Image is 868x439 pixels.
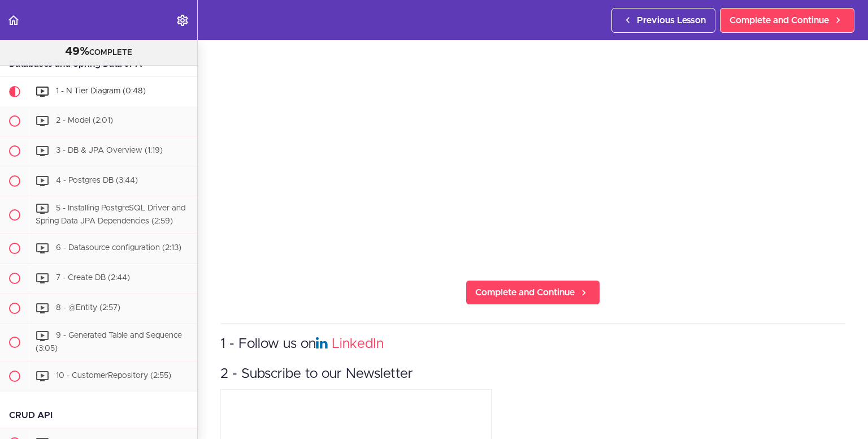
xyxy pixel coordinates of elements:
[56,372,171,380] span: 10 - CustomerRepository (2:55)
[56,87,146,95] span: 1 - N Tier Diagram (0:48)
[36,332,182,353] span: 9 - Generated Table and Sequence (3:05)
[730,14,829,27] span: Complete and Continue
[7,14,20,27] svg: Back to course curriculum
[65,46,89,57] span: 49%
[36,204,185,225] span: 5 - Installing PostgreSQL Driver and Spring Data JPA Dependencies (2:59)
[220,365,845,384] h3: 2 - Subscribe to our Newsletter
[56,244,181,252] span: 6 - Datasource configuration (2:13)
[176,14,189,27] svg: Settings Menu
[56,304,120,312] span: 8 - @Entity (2:57)
[56,147,163,154] span: 3 - DB & JPA Overview (1:19)
[637,14,706,27] span: Previous Lesson
[56,117,113,124] span: 2 - Model (2:01)
[56,177,138,184] span: 4 - Postgres DB (3:44)
[14,45,183,59] div: COMPLETE
[56,274,130,282] span: 7 - Create DB (2:44)
[720,8,854,33] a: Complete and Continue
[611,8,715,33] a: Previous Lesson
[332,337,384,351] a: LinkedIn
[220,335,845,354] h3: 1 - Follow us on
